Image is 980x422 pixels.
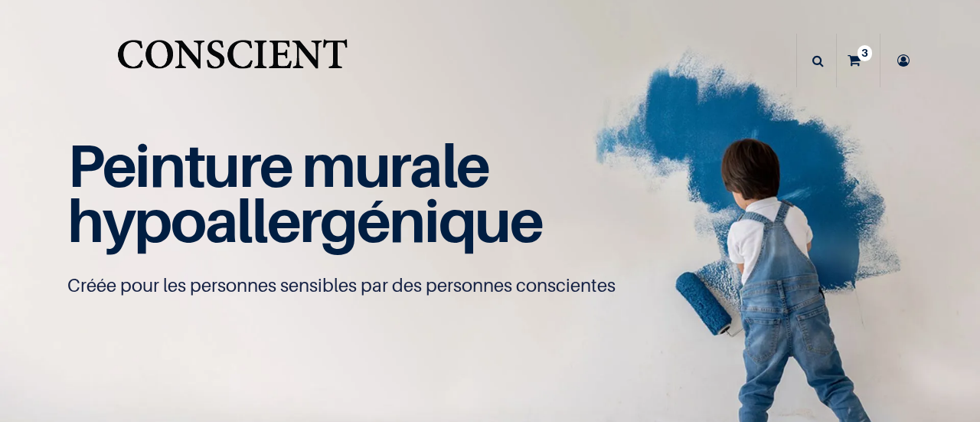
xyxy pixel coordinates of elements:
a: 3 [837,34,880,87]
span: Peinture murale [67,129,489,201]
p: Créée pour les personnes sensibles par des personnes conscientes [67,273,913,298]
img: Conscient [114,31,351,91]
span: hypoallergénique [67,185,543,256]
a: Logo of Conscient [114,31,351,91]
sup: 3 [857,45,872,61]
